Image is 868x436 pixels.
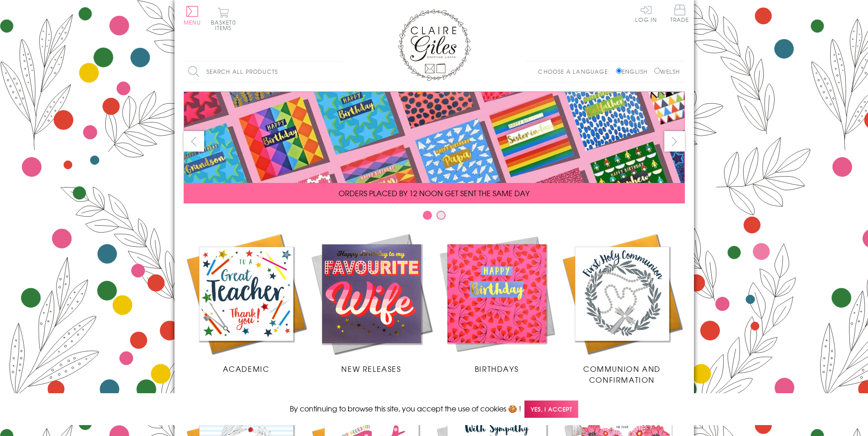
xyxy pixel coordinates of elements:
[184,6,201,25] button: Menu
[437,211,446,220] button: Carousel Page 2
[341,363,401,374] span: New Releases
[616,68,622,74] input: English
[184,131,204,152] button: prev
[475,363,519,374] span: Birthdays
[654,68,660,74] input: Welsh
[423,211,432,220] button: Carousel Page 1 (Current Slide)
[211,7,236,30] button: Basket0 items
[334,61,343,82] input: Search
[670,5,689,22] span: Trade
[635,5,657,22] a: Log In
[184,61,343,82] input: Search all products
[184,18,201,26] span: Menu
[654,67,680,76] label: Welsh
[560,231,685,385] a: Communion and Confirmation
[184,210,685,224] div: Carousel Pagination
[184,231,309,374] a: Academic
[339,188,529,198] span: ORDERS PLACED BY 12 NOON GET SENT THE SAME DAY
[538,67,614,76] p: Choose a language:
[309,231,434,374] a: New Releases
[524,401,578,418] span: Yes, I accept
[223,363,270,374] span: Academic
[583,363,661,385] span: Communion and Confirmation
[616,67,652,76] label: English
[670,5,689,24] a: Trade
[434,231,560,374] a: Birthdays
[398,9,471,81] img: Claire Giles Greetings Cards
[215,18,236,32] span: 0 items
[664,131,685,152] button: next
